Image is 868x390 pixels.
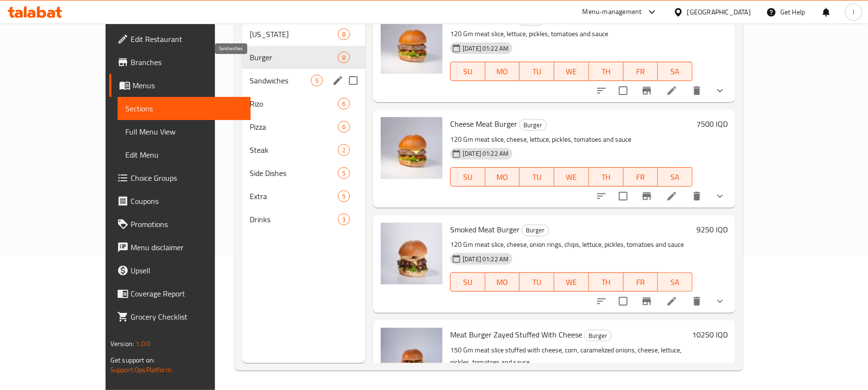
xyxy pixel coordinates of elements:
[250,167,338,179] span: Side Dishes
[338,99,349,108] span: 6
[311,75,323,86] div: items
[381,328,442,390] img: Meat Burger Zayed Stuffed With Cheese
[125,103,243,114] span: Sections
[381,12,442,74] img: Classic Meat Burger
[708,79,732,102] button: show more
[242,161,365,185] div: Side Dishes5
[250,121,338,133] span: Pizza
[338,190,350,202] div: items
[109,74,251,97] a: Menus
[381,117,442,179] img: Cheese Meat Burger
[450,344,688,368] p: 150 Gm meat slice stuffed with cheese, corn, caramelized onions, cheese, lettuce, pickles, tomato...
[523,170,550,184] span: TU
[520,167,554,187] button: TU
[250,28,338,40] div: Kentucky
[110,354,155,366] span: Get support on:
[450,272,485,292] button: SU
[593,275,620,289] span: TH
[109,259,251,282] a: Upsell
[624,272,658,292] button: FR
[685,185,708,208] button: delete
[450,28,693,40] p: 120 Gm meat slice, lettuce, pickles, tomatoes and sauce
[521,225,549,236] div: Burger
[635,185,658,208] button: Branch-specific-item
[242,23,365,46] div: [US_STATE]8
[696,12,728,26] h6: 7000 IQD
[489,65,516,79] span: MO
[242,185,365,208] div: Extra5
[454,65,481,79] span: SU
[131,218,243,230] span: Promotions
[635,290,658,313] button: Branch-specific-item
[628,65,654,79] span: FR
[338,215,349,224] span: 3
[250,190,338,202] span: Extra
[242,46,365,69] div: Burger8
[131,195,243,207] span: Coupons
[450,62,485,81] button: SU
[459,44,512,53] span: [DATE] 01:22 AM
[613,81,633,101] span: Select to update
[381,223,442,284] img: Smoked Meat Burger
[109,51,251,74] a: Branches
[338,169,349,178] span: 5
[590,79,613,102] button: sort-choices
[714,296,726,307] svg: Show Choices
[250,28,338,40] span: [US_STATE]
[692,328,728,341] h6: 10250 IQD
[522,225,548,236] span: Burger
[666,190,678,202] a: Edit menu item
[454,275,481,289] span: SU
[523,275,550,289] span: TU
[585,330,611,341] span: Burger
[459,149,512,158] span: [DATE] 01:22 AM
[635,79,658,102] button: Branch-specific-item
[118,120,251,143] a: Full Menu View
[109,166,251,189] a: Choice Groups
[242,138,365,161] div: Steak2
[520,62,554,81] button: TU
[583,6,642,18] div: Menu-management
[593,170,620,184] span: TH
[250,214,338,225] span: Drinks
[708,290,732,313] button: show more
[593,65,620,79] span: TH
[662,170,689,184] span: SA
[450,239,693,251] p: 120 Gm meat slice, cheese, onion rings, chips, lettuce, pickles, tomatoes and sauce
[331,73,345,88] button: edit
[454,170,481,184] span: SU
[338,122,349,132] span: 6
[687,7,751,17] div: [GEOGRAPHIC_DATA]
[131,311,243,323] span: Grocery Checklist
[489,170,516,184] span: MO
[338,52,350,63] div: items
[338,146,349,155] span: 2
[519,119,547,131] div: Burger
[584,330,612,341] div: Burger
[558,65,585,79] span: WE
[523,65,550,79] span: TU
[338,28,350,40] div: items
[450,134,693,146] p: 120 Gm meat slice, cheese, lettuce, pickles, tomatoes and sauce
[250,144,338,156] span: Steak
[520,272,554,292] button: TU
[250,52,338,63] span: Burger
[628,275,654,289] span: FR
[485,62,520,81] button: MO
[685,79,708,102] button: delete
[624,62,658,81] button: FR
[338,144,350,156] div: items
[708,185,732,208] button: show more
[110,337,134,350] span: Version:
[554,62,589,81] button: WE
[590,185,613,208] button: sort-choices
[485,272,520,292] button: MO
[109,236,251,259] a: Menu disclaimer
[311,76,322,85] span: 5
[242,19,365,235] nav: Menu sections
[338,192,349,201] span: 5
